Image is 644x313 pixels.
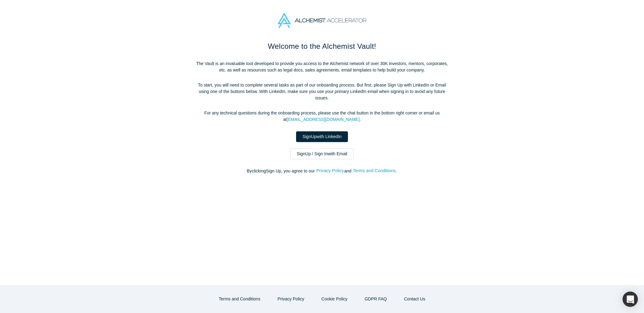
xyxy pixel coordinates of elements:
[193,82,451,101] p: To start, you will need to complete several tasks as part of our onboarding process. But first, p...
[271,294,310,304] button: Privacy Policy
[315,294,354,304] button: Cookie Policy
[287,117,360,122] a: [EMAIL_ADDRESS][DOMAIN_NAME]
[212,294,267,304] button: Terms and Conditions
[290,149,354,159] a: SignUp / Sign Inwith Email
[353,167,396,174] button: Terms and Conditions
[296,131,348,142] a: SignUpwith LinkedIn
[358,294,393,304] a: GDPR FAQ
[278,13,366,28] img: Alchemist Accelerator Logo
[316,167,344,174] button: Privacy Policy
[193,60,451,73] p: The Vault is an invaluable tool developed to provide you access to the Alchemist network of over ...
[193,168,451,174] p: By clicking Sign Up , you agree to our and .
[398,294,432,304] button: Contact Us
[193,41,451,52] h1: Welcome to the Alchemist Vault!
[193,110,451,123] p: For any technical questions during the onboarding process, please use the chat button in the bott...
